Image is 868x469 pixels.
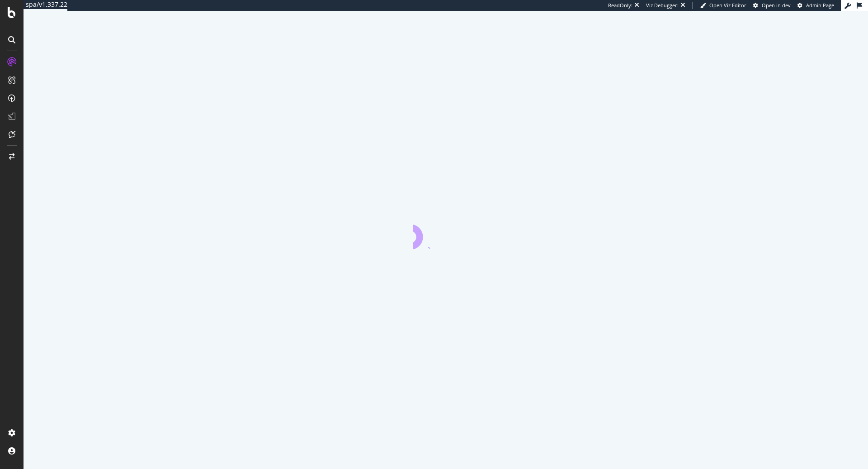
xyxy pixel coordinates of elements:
[806,2,834,9] span: Admin Page
[413,217,478,249] div: animation
[700,2,746,9] a: Open Viz Editor
[762,2,791,9] span: Open in dev
[646,2,679,9] div: Viz Debugger:
[709,2,746,9] span: Open Viz Editor
[608,2,632,9] div: ReadOnly:
[797,2,834,9] a: Admin Page
[753,2,791,9] a: Open in dev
